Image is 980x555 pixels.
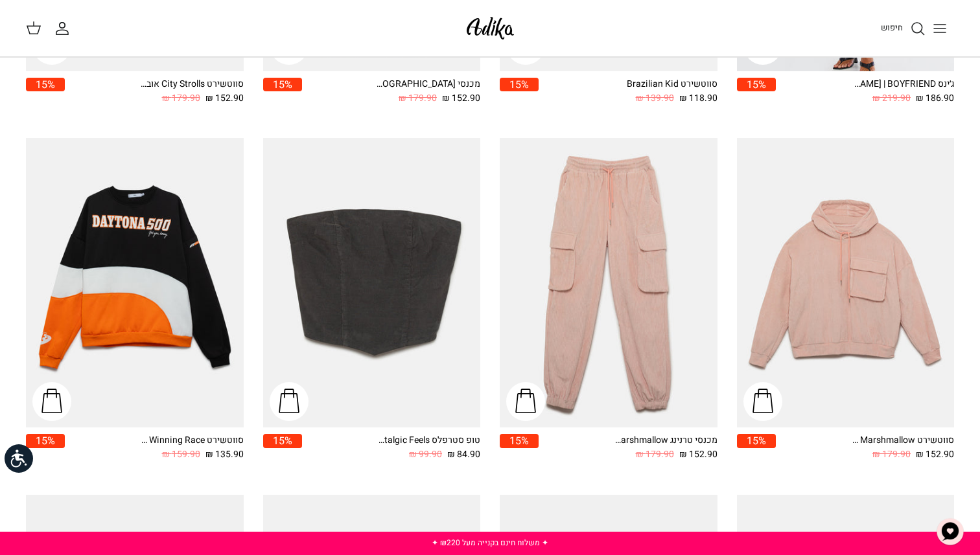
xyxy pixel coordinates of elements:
a: סווטשירט Walking On Marshmallow 152.90 ₪ 179.90 ₪ [776,434,955,462]
a: טופ סטרפלס Nostalgic Feels קורדרוי 84.90 ₪ 99.90 ₪ [302,434,481,462]
span: 152.90 ₪ [442,91,480,106]
a: ג׳ינס All Or Nothing [PERSON_NAME] | BOYFRIEND 186.90 ₪ 219.90 ₪ [776,78,955,106]
span: 15% [263,78,302,91]
img: Adika IL [463,13,518,43]
div: מכנסי [GEOGRAPHIC_DATA] [377,78,480,91]
button: Toggle menu [926,14,954,43]
div: סווטשירט Brazilian Kid [614,78,717,91]
span: 139.90 ₪ [636,91,674,106]
a: טופ סטרפלס Nostalgic Feels קורדרוי [263,138,481,427]
span: 84.90 ₪ [447,447,480,462]
a: סווטשירט Winning Race אוברסייז 135.90 ₪ 159.90 ₪ [65,434,244,462]
span: חיפוש [881,21,903,34]
span: 15% [500,434,539,447]
a: מכנסי טרנינג Walking On Marshmallow [500,138,717,427]
span: 15% [500,78,539,91]
span: 135.90 ₪ [205,447,244,462]
a: 15% [263,78,302,106]
div: סווטשירט Winning Race אוברסייז [140,434,244,447]
span: 152.90 ₪ [916,447,954,462]
span: 152.90 ₪ [205,91,244,106]
div: מכנסי טרנינג Walking On Marshmallow [614,434,717,447]
a: סווטשירט Walking On Marshmallow [737,138,955,427]
span: 15% [737,78,776,91]
span: 118.90 ₪ [679,91,717,106]
a: 15% [500,78,539,106]
div: ג׳ינס All Or Nothing [PERSON_NAME] | BOYFRIEND [850,78,954,91]
div: סווטשירט Walking On Marshmallow [850,434,954,447]
span: 179.90 ₪ [636,447,674,462]
button: צ'אט [931,512,970,551]
a: סווטשירט Brazilian Kid 118.90 ₪ 139.90 ₪ [539,78,717,106]
span: 159.90 ₪ [162,447,200,462]
a: 15% [737,434,776,462]
a: סווטשירט City Strolls אוברסייז 152.90 ₪ 179.90 ₪ [65,78,244,106]
div: סווטשירט City Strolls אוברסייז [140,78,244,91]
span: 15% [737,434,776,447]
span: 179.90 ₪ [399,91,437,106]
span: 186.90 ₪ [916,91,954,106]
a: החשבון שלי [54,21,75,36]
a: ✦ משלוח חינם בקנייה מעל ₪220 ✦ [432,537,548,549]
span: 15% [26,434,65,447]
a: 15% [737,78,776,106]
a: 15% [263,434,302,462]
a: 15% [500,434,539,462]
a: מכנסי טרנינג Walking On Marshmallow 152.90 ₪ 179.90 ₪ [539,434,717,462]
a: סווטשירט Winning Race אוברסייז [26,138,244,427]
span: 152.90 ₪ [679,447,717,462]
div: טופ סטרפלס Nostalgic Feels קורדרוי [377,434,480,447]
span: 15% [26,78,65,91]
a: חיפוש [881,21,926,36]
a: 15% [26,78,65,106]
a: 15% [26,434,65,462]
a: מכנסי [GEOGRAPHIC_DATA] 152.90 ₪ 179.90 ₪ [302,78,481,106]
span: 219.90 ₪ [872,91,911,106]
span: 15% [263,434,302,447]
span: 99.90 ₪ [409,447,442,462]
span: 179.90 ₪ [872,447,911,462]
span: 179.90 ₪ [162,91,200,106]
